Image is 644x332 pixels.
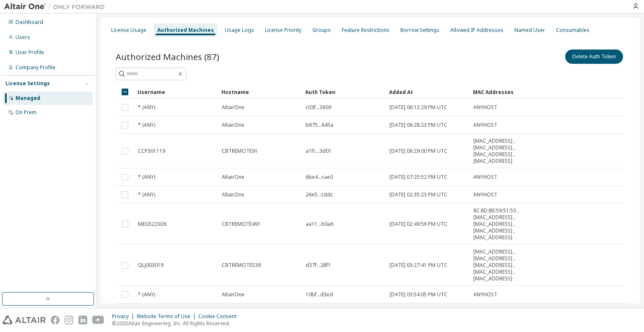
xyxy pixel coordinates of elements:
[312,27,331,34] div: Groups
[138,122,155,128] span: * (ANY)
[473,174,497,180] span: ANYHOST
[514,27,545,34] div: Named User
[306,291,333,298] span: 10bf...d3ed
[265,27,301,34] div: License Priority
[138,221,166,227] span: MEG522926
[78,316,87,324] img: linkedin.svg
[450,27,504,34] div: Allowed IP Addresses
[16,95,40,102] div: Managed
[3,316,46,324] img: altair_logo.svg
[138,85,215,99] div: Username
[306,174,333,180] span: 6be4...cae0
[16,49,44,56] div: User Profile
[306,122,333,128] span: b875...645a
[138,291,155,298] span: * (ANY)
[556,27,589,34] div: Consumables
[4,3,109,11] img: Altair One
[306,221,333,227] span: aa11...b0a6
[221,85,299,99] div: Hostname
[5,80,50,87] div: License Settings
[390,104,447,111] span: [DATE] 06:12:29 PM UTC
[222,262,261,269] span: CBTREMOTE539
[473,191,497,198] span: ANYHOST
[138,148,165,154] span: CCP301119
[390,122,447,128] span: [DATE] 06:28:23 PM UTC
[565,50,623,64] button: Delete Auth Token
[16,34,30,41] div: Users
[342,27,390,34] div: Feature Restrictions
[137,313,198,320] div: Website Terms of Use
[138,174,155,180] span: * (ANY)
[116,51,219,63] span: Authorized Machines (87)
[138,262,164,269] span: QLJ003019
[157,27,214,34] div: Authorized Machines
[51,316,60,324] img: facebook.svg
[16,19,43,26] div: Dashboard
[473,138,532,165] span: [MAC_ADDRESS] , [MAC_ADDRESS] , [MAC_ADDRESS] , [MAC_ADDRESS]
[306,104,331,111] span: c03f...3609
[473,207,532,241] span: 8C:8D:BE:59:51:53 , [MAC_ADDRESS] , [MAC_ADDRESS] , [MAC_ADDRESS] , [MAC_ADDRESS]
[112,320,241,327] p: © 2025 Altair Engineering, Inc. All Rights Reserved.
[306,262,331,269] span: d37f...28f1
[306,191,333,198] span: 26e5...cddc
[222,174,244,180] span: AltairOne
[390,262,447,269] span: [DATE] 03:27:41 PM UTC
[389,85,466,99] div: Added At
[111,27,146,34] div: License Usage
[222,148,258,154] span: CBTREMOTE91
[16,64,55,71] div: Company Profile
[390,148,447,154] span: [DATE] 06:29:00 PM UTC
[138,191,155,198] span: * (ANY)
[92,316,104,324] img: youtube.svg
[400,27,439,34] div: Borrow Settings
[390,191,447,198] span: [DATE] 02:35:23 PM UTC
[222,104,244,111] span: AltairOne
[222,291,244,298] span: AltairOne
[473,248,532,282] span: [MAC_ADDRESS] , [MAC_ADDRESS] , [MAC_ADDRESS] , [MAC_ADDRESS] , [MAC_ADDRESS]
[112,313,137,320] div: Privacy
[306,148,332,154] span: a1fc...3d01
[473,85,532,99] div: MAC Addresses
[390,221,447,227] span: [DATE] 02:49:56 PM UTC
[222,122,244,128] span: AltairOne
[390,291,447,298] span: [DATE] 03:54:05 PM UTC
[390,174,447,180] span: [DATE] 07:25:52 PM UTC
[16,109,36,116] div: On Prem
[138,104,155,111] span: * (ANY)
[473,104,497,111] span: ANYHOST
[198,313,241,320] div: Cookie Consent
[473,291,497,298] span: ANYHOST
[65,316,73,324] img: instagram.svg
[222,191,244,198] span: AltairOne
[305,85,382,99] div: Auth Token
[473,122,497,128] span: ANYHOST
[222,221,261,227] span: CBTREMOTE491
[225,27,254,34] div: Usage Logs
